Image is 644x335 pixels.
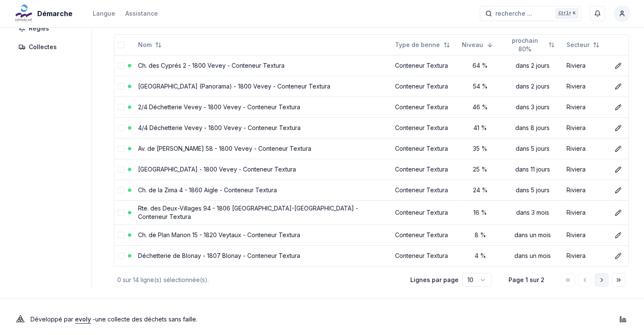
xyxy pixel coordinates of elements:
div: 24 % [462,186,498,194]
span: Règles [29,24,49,33]
div: dans 3 mois [505,208,560,217]
div: 54 % [462,82,498,91]
button: select-row [118,83,124,90]
a: Assistance [125,8,158,19]
td: Riviera [563,200,608,224]
span: recherche ... [495,9,532,18]
td: Conteneur Textura [392,117,459,138]
button: select-row [118,187,124,194]
a: 2/4 Déchetterie Vevey - 1800 Vevey - Conteneur Textura [138,103,300,111]
td: Riviera [563,55,608,76]
button: Not sorted. Click to sort ascending. [133,38,167,52]
a: Ch. de la Zima 4 - 1860 Aigle - Conteneur Textura [138,186,277,194]
a: Rte. des Deux-Villages 94 - 1806 [GEOGRAPHIC_DATA]-[GEOGRAPHIC_DATA] - Conteneur Textura [138,205,358,220]
td: Riviera [563,117,608,138]
td: Conteneur Textura [392,76,459,97]
button: Aller à la dernière page [612,273,625,287]
button: select-row [118,125,124,131]
td: Riviera [563,138,608,159]
button: Not sorted. Click to sort ascending. [500,38,560,52]
td: Riviera [563,224,608,245]
a: [GEOGRAPHIC_DATA] (Panorama) - 1800 Vevey - Conteneur Textura [138,83,330,90]
td: Conteneur Textura [392,200,459,224]
a: Ch. de Plan Manon 15 - 1820 Veytaux - Conteneur Textura [138,231,300,238]
td: Conteneur Textura [392,159,459,180]
div: 41 % [462,124,498,132]
div: dans 8 jours [505,124,560,132]
span: prochain 80% [505,36,545,53]
button: Not sorted. Click to sort ascending. [561,38,605,52]
td: Riviera [563,76,608,97]
button: select-row [118,145,124,152]
button: Not sorted. Click to sort ascending. [390,38,455,52]
p: Lignes par page [410,276,459,284]
div: 0 sur 14 ligne(s) sélectionnée(s). [117,276,397,284]
a: [GEOGRAPHIC_DATA] - 1800 Vevey - Conteneur Textura [138,166,296,173]
div: Langue [93,9,115,18]
div: 4 % [462,252,498,260]
div: dans 11 jours [505,165,560,174]
button: select-row [118,62,124,69]
button: select-row [118,209,124,216]
td: Conteneur Textura [392,55,459,76]
td: Riviera [563,97,608,117]
a: Collectes [14,39,86,55]
div: 64 % [462,61,498,70]
div: Page 1 sur 2 [505,276,547,284]
div: dans 5 jours [505,186,560,194]
a: Démarche [14,8,76,19]
div: dans 5 jours [505,144,560,153]
div: dans 3 jours [505,103,560,111]
td: Conteneur Textura [392,224,459,245]
td: Riviera [563,159,608,180]
span: Secteur [567,41,589,49]
a: evoly [75,316,91,323]
span: Démarche [37,8,72,19]
div: dans 2 jours [505,82,560,91]
button: select-row [118,104,124,111]
td: Conteneur Textura [392,245,459,266]
td: Conteneur Textura [392,138,459,159]
button: select-all [118,42,124,48]
div: dans un mois [505,252,560,260]
button: Aller à la page suivante [595,273,608,287]
button: select-row [118,232,124,238]
img: Evoly Logo [14,313,27,326]
div: 25 % [462,165,498,174]
a: Ch. des Cyprés 2 - 1800 Vevey - Conteneur Textura [138,62,285,69]
div: 46 % [462,103,498,111]
div: dans un mois [505,231,560,239]
span: Niveau [462,41,483,49]
div: 35 % [462,144,498,153]
td: Conteneur Textura [392,180,459,200]
button: Sorted descending. Click to sort ascending. [457,38,498,52]
td: Conteneur Textura [392,97,459,117]
div: dans 2 jours [505,61,560,70]
a: Règles [14,21,86,36]
td: Riviera [563,245,608,266]
span: Type de benne [395,41,440,49]
div: 8 % [462,231,498,239]
button: select-row [118,166,124,173]
div: 16 % [462,208,498,217]
a: Déchetterie de Blonay - 1807 Blonay - Conteneur Textura [138,252,300,259]
button: Langue [93,8,115,19]
a: 4/4 Déchetterie Vevey - 1800 Vevey - Conteneur Textura [138,124,301,131]
td: Riviera [563,180,608,200]
img: Démarche Logo [14,3,34,24]
span: Nom [138,41,152,49]
p: Développé par - une collecte des déchets sans faille . [30,313,197,325]
span: Collectes [29,43,57,51]
button: select-row [118,252,124,259]
button: recherche ...Ctrl+K [480,6,581,21]
a: Av. de [PERSON_NAME] 58 - 1800 Vevey - Conteneur Textura [138,145,311,152]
